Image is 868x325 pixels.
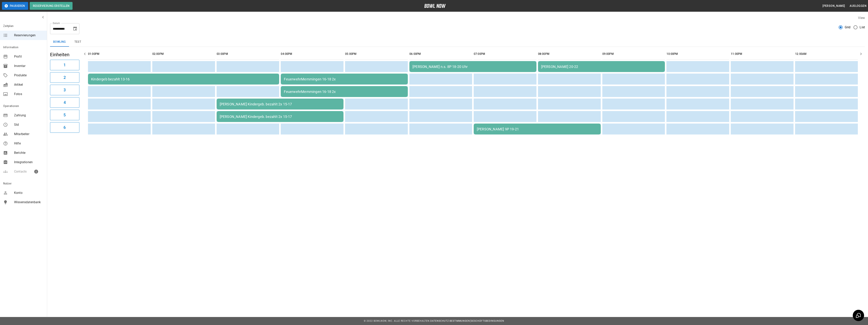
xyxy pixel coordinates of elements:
div: [PERSON_NAME] Kindergeb. bezahlt 2x 15-17 [220,102,341,106]
button: Pausieren [2,2,28,10]
button: 6 [50,122,79,133]
button: test [69,37,87,47]
span: Produkte [14,73,44,78]
span: © 2022 BowlNow, Inc. Alle Rechte vorbehalten. [364,320,430,322]
div: inventory tabs [50,37,865,47]
span: Hilfe [14,141,44,146]
h5: Einheiten [50,52,79,58]
a: Geschäftsbedingungen [471,320,504,322]
a: Datenschutz-Bestimmungen [430,320,470,322]
div: [PERSON_NAME] n.s. 8P 18-20 Uhr [412,65,533,69]
button: 2 [50,72,79,83]
div: [PERSON_NAME] 9P 19-21 [477,127,598,131]
span: List [860,25,865,30]
span: Inventar [14,64,44,68]
div: [PERSON_NAME] 20-22 [541,65,662,69]
img: logo [424,4,446,8]
span: Berichte [14,150,44,155]
th: 12:00AM [795,48,858,60]
th: 03:00PM [217,48,279,60]
span: Std [14,122,44,127]
div: [PERSON_NAME] Kindergeb. bezahlt 2x 15-17 [220,115,341,119]
h6: 1 [64,62,66,68]
h6: 3 [64,87,66,93]
th: 08:00PM [538,48,601,60]
th: 02:00PM [152,48,215,60]
button: 1 [50,60,79,70]
span: Zahlung [14,113,44,118]
button: [PERSON_NAME] [821,2,846,10]
table: sticky table [86,47,859,136]
h6: 6 [64,124,66,131]
th: 06:00PM [409,48,472,60]
label: View [858,16,865,20]
th: 07:00PM [474,48,536,60]
button: 3 [50,85,79,95]
h6: 5 [64,112,66,118]
button: Reservierung erstellen [30,2,73,10]
div: Kindergeb bezahlt 13-16 [91,77,276,81]
div: FeuerwehrMemmingen 16-18 2x [284,77,405,81]
h6: 4 [64,99,66,106]
th: 01:00PM [88,48,151,60]
th: 04:00PM [281,48,343,60]
button: Choose date, selected date is 11. Okt. 2025 [71,25,79,33]
span: Artikel [14,82,44,87]
div: FeuerwehrMemmingen 16-18 2x [284,90,405,94]
span: Profil [14,54,44,59]
th: 05:00PM [345,48,408,60]
span: Integrationen [14,160,44,165]
th: 11:00PM [731,48,794,60]
span: Mitarbeiter [14,132,44,136]
th: 09:00PM [602,48,665,60]
button: Ausloggen [848,2,868,10]
h6: 2 [64,74,66,81]
button: 4 [50,97,79,108]
button: 5 [50,110,79,120]
span: Konto [14,191,44,195]
span: Wissensdatenbank [14,200,44,205]
span: Grid [845,25,851,30]
button: Bowling [50,37,69,47]
span: Fotos [14,92,44,96]
th: 10:00PM [666,48,729,60]
span: Reservierungen [14,33,44,38]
